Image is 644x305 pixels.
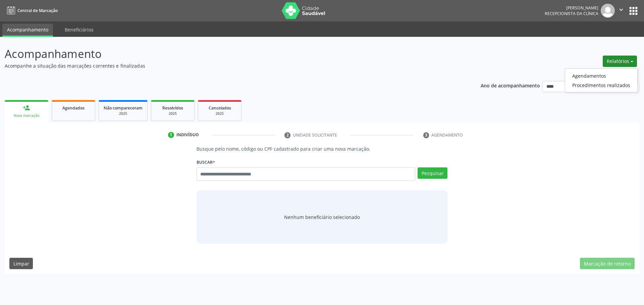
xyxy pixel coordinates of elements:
[545,11,598,16] span: Recepcionista da clínica
[565,71,637,80] a: Agendamentos
[162,105,183,111] span: Resolvidos
[628,5,639,17] button: apps
[565,80,637,90] a: Procedimentos realizados
[601,4,615,18] img: img
[481,81,540,89] p: Ano de acompanhamento
[104,111,143,116] div: 2025
[197,157,215,167] label: Buscar
[9,258,33,269] button: Limpar
[5,46,449,62] p: Acompanhamento
[62,105,85,111] span: Agendados
[17,8,58,13] span: Central de Marcação
[284,214,360,221] span: Nenhum beneficiário selecionado
[176,132,199,138] div: Indivíduo
[565,68,638,92] ul: Relatórios
[5,62,449,69] p: Acompanhe a situação das marcações correntes e finalizadas
[197,145,448,152] p: Busque pelo nome, código ou CPF cadastrado para criar uma nova marcação.
[418,167,447,179] button: Pesquisar
[603,56,637,67] button: Relatórios
[2,24,53,37] a: Acompanhamento
[104,105,143,111] span: Não compareceram
[9,113,44,118] div: Nova marcação
[5,5,58,16] a: Central de Marcação
[545,5,598,11] div: [PERSON_NAME]
[580,258,635,269] button: Marcação de retorno
[203,111,236,116] div: 2025
[615,4,628,18] button: 
[60,24,98,35] a: Beneficiários
[23,104,30,111] div: person_add
[209,105,231,111] span: Cancelados
[168,132,174,138] div: 1
[618,6,625,13] i: 
[156,111,190,116] div: 2025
